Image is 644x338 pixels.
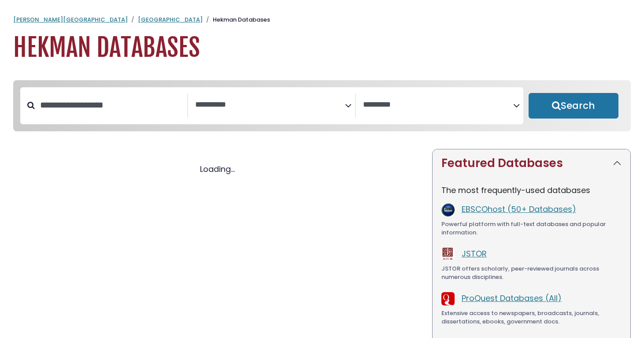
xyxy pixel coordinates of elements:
a: ProQuest Databases (All) [462,293,562,304]
h1: Hekman Databases [13,33,631,63]
button: Featured Databases [433,149,630,177]
button: Submit for Search Results [529,93,618,119]
a: EBSCOhost (50+ Databases) [462,204,576,215]
textarea: Search [363,100,513,110]
div: Powerful platform with full-text databases and popular information. [441,220,622,237]
a: [PERSON_NAME][GEOGRAPHIC_DATA] [13,15,128,24]
a: JSTOR [462,248,487,259]
p: The most frequently-used databases [441,184,622,196]
nav: Search filters [13,80,631,131]
div: Extensive access to newspapers, broadcasts, journals, dissertations, ebooks, government docs. [441,309,622,326]
li: Hekman Databases [203,15,270,24]
textarea: Search [195,100,345,110]
div: JSTOR offers scholarly, peer-reviewed journals across numerous disciplines. [441,264,622,282]
nav: breadcrumb [13,15,631,24]
div: Loading... [13,163,422,175]
input: Search database by title or keyword [35,98,187,112]
a: [GEOGRAPHIC_DATA] [138,15,203,24]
